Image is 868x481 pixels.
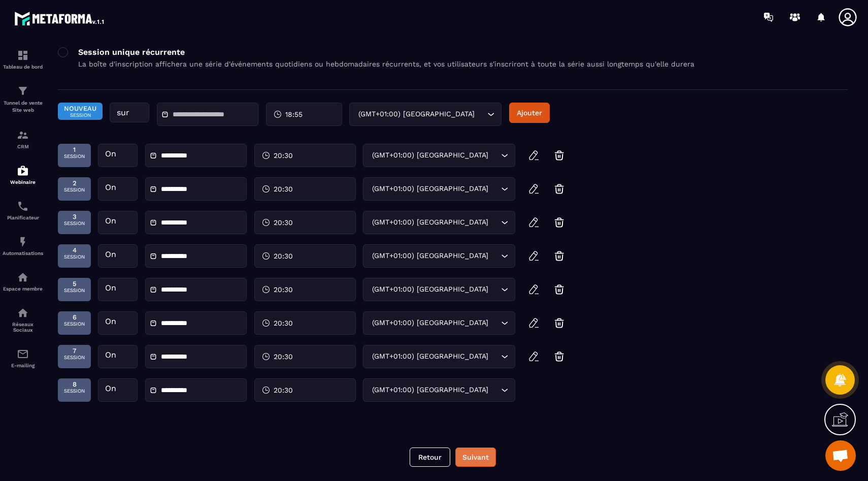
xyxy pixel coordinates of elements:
[98,345,138,368] div: On
[64,287,85,293] span: session
[78,47,694,57] p: Session unique récurrente
[64,347,85,355] span: 7
[3,322,43,333] p: Réseaux Sociaux
[3,179,43,185] p: Webinaire
[3,228,43,264] a: automationsautomationsAutomatisations
[410,447,450,467] button: Retour
[64,153,85,159] span: session
[78,60,694,68] p: La boîte d'inscription affichera une série d'événements quotidiens ou hebdomadaires récurrents, e...
[3,42,43,77] a: formationformationTableau de bord
[3,100,43,114] p: Tunnel de vente Site web
[3,299,43,340] a: social-networksocial-networkRéseaux Sociaux
[17,85,29,97] img: formation
[64,187,85,193] span: session
[64,105,96,112] span: Nouveau
[64,388,85,394] span: session
[3,77,43,121] a: formationformationTunnel de vente Site web
[98,244,138,268] div: On
[3,193,43,228] a: schedulerschedulerPlanificateur
[455,447,496,467] button: Suivant
[285,109,303,119] span: 18:55
[64,146,85,153] span: 1
[3,157,43,193] a: automationsautomationsWebinaire
[64,112,96,118] span: Session
[98,278,138,301] div: On
[17,236,29,248] img: automations
[17,307,29,319] img: social-network
[3,144,43,149] p: CRM
[509,103,550,123] button: Ajouter
[98,177,138,201] div: On
[3,64,43,70] p: Tableau de bord
[64,213,85,220] span: 3
[3,340,43,376] a: emailemailE-mailing
[64,246,85,254] span: 4
[17,129,29,141] img: formation
[98,144,138,167] div: On
[64,220,85,226] span: session
[825,440,856,471] div: Ouvrir le chat
[3,215,43,220] p: Planificateur
[64,313,85,321] span: 6
[17,200,29,212] img: scheduler
[3,121,43,157] a: formationformationCRM
[17,49,29,61] img: formation
[17,348,29,360] img: email
[98,211,138,234] div: On
[64,355,85,360] span: session
[17,271,29,283] img: automations
[3,286,43,292] p: Espace membre
[64,321,85,327] span: session
[98,378,138,402] div: On
[64,179,85,187] span: 2
[14,9,106,27] img: logo
[17,165,29,177] img: automations
[3,250,43,256] p: Automatisations
[64,280,85,287] span: 5
[64,380,85,388] span: 8
[98,311,138,335] div: On
[110,103,149,122] div: sur
[3,363,43,368] p: E-mailing
[3,264,43,299] a: automationsautomationsEspace membre
[64,254,85,260] span: session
